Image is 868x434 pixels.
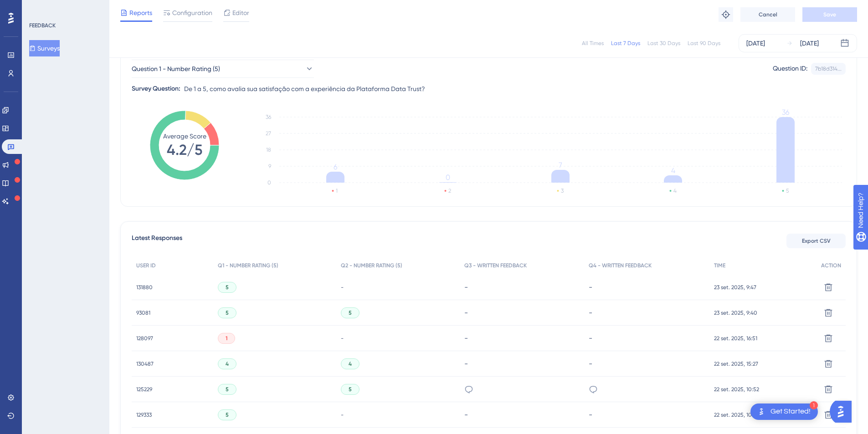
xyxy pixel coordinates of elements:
span: Reports [129,7,152,18]
div: Get Started! [770,407,811,417]
span: 22 set. 2025, 15:27 [714,360,758,368]
span: 129333 [136,411,152,419]
button: Save [802,7,857,22]
tspan: 4 [671,166,675,175]
span: 5 [226,386,229,393]
span: Save [823,11,836,18]
div: - [589,410,704,419]
span: 5 [226,411,229,419]
span: Need Help? [21,2,57,13]
div: - [464,359,580,368]
tspan: 0 [267,179,271,186]
span: TIME [714,262,725,269]
span: Editor [232,7,249,18]
span: Cancel [759,11,777,18]
text: 5 [786,188,789,194]
span: 22 set. 2025, 10:52 [714,386,759,393]
span: 93081 [136,309,150,317]
div: FEEDBACK [29,22,56,29]
span: - [341,284,344,291]
div: - [589,334,704,342]
span: Q3 - WRITTEN FEEDBACK [464,262,527,269]
button: Surveys [29,40,60,56]
div: Question ID: [773,63,807,75]
span: - [341,335,344,342]
tspan: 7 [559,161,562,169]
span: USER ID [136,262,156,269]
tspan: 36 [782,108,789,117]
tspan: 9 [268,163,271,169]
text: 2 [448,188,451,194]
div: - [589,308,704,317]
tspan: Average Score [163,133,206,140]
tspan: 0 [446,173,450,182]
span: Latest Responses [132,233,182,249]
div: Last 90 Days [688,40,720,47]
span: 1 [226,335,227,342]
span: 23 set. 2025, 9:47 [714,284,756,291]
span: 5 [349,309,352,317]
div: Last 30 Days [647,40,680,47]
span: Question 1 - Number Rating (5) [132,63,220,74]
text: 1 [336,188,338,194]
span: Q1 - NUMBER RATING (5) [218,262,278,269]
div: - [464,334,580,342]
div: - [464,410,580,419]
span: 4 [226,360,229,368]
span: 22 set. 2025, 16:51 [714,335,757,342]
span: 128097 [136,335,153,342]
span: 4 [349,360,352,368]
img: launcher-image-alternative-text [756,406,767,417]
div: Last 7 Days [611,40,640,47]
div: - [589,359,704,368]
div: All Times [582,40,604,47]
iframe: UserGuiding AI Assistant Launcher [830,398,857,425]
div: 1 [810,401,818,409]
div: 7b18d314... [815,65,842,72]
button: Cancel [740,7,795,22]
span: 131880 [136,284,153,291]
div: - [589,283,704,291]
div: Open Get Started! checklist, remaining modules: 1 [750,403,818,420]
span: 130487 [136,360,154,368]
div: Survey Question: [132,83,180,94]
tspan: 6 [334,163,337,171]
span: ACTION [821,262,841,269]
span: Q4 - WRITTEN FEEDBACK [589,262,652,269]
span: 5 [349,386,352,393]
span: 5 [226,284,229,291]
span: 125229 [136,386,152,393]
tspan: 36 [266,114,271,120]
div: - [464,283,580,291]
span: - [341,411,344,419]
div: [DATE] [800,38,819,49]
button: Question 1 - Number Rating (5) [132,60,314,78]
tspan: 18 [266,147,271,153]
span: 23 set. 2025, 9:40 [714,309,757,317]
tspan: 4.2/5 [167,141,202,158]
span: Q2 - NUMBER RATING (5) [341,262,402,269]
span: 5 [226,309,229,317]
span: De 1 a 5, como avalia sua satisfação com a experiência da Plataforma Data Trust? [184,83,425,94]
div: [DATE] [746,38,765,49]
tspan: 27 [266,130,271,137]
button: Export CSV [786,234,846,248]
div: - [464,308,580,317]
span: Export CSV [802,237,831,245]
text: 4 [673,188,677,194]
text: 3 [561,188,564,194]
span: 22 set. 2025, 10:38 [714,411,759,419]
span: Configuration [172,7,212,18]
